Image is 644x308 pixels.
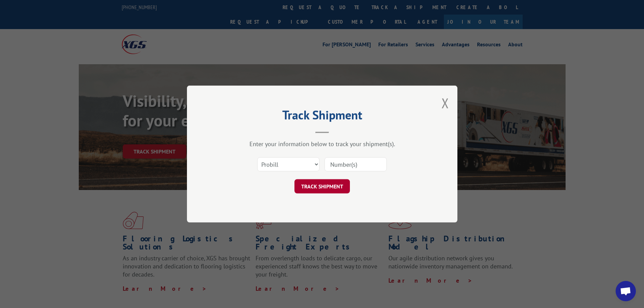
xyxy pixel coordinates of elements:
[325,157,387,171] input: Number(s)
[442,94,449,112] button: Close modal
[294,179,350,193] button: TRACK SHIPMENT
[221,140,424,148] div: Enter your information below to track your shipment(s).
[221,110,424,123] h2: Track Shipment
[616,281,636,301] div: Open chat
